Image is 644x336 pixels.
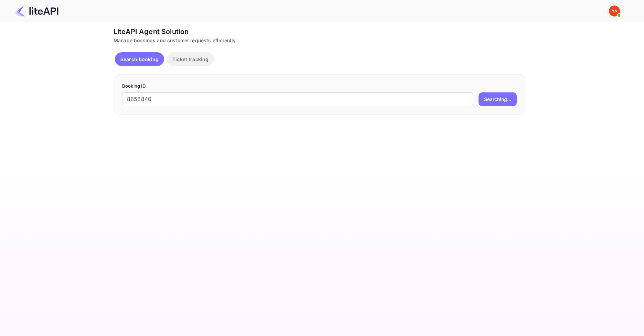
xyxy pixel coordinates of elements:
[114,37,526,44] div: Manage bookings and customer requests efficiently.
[609,5,620,16] img: Yandex Support
[122,83,518,90] p: Booking ID
[120,56,159,63] p: Search booking
[114,26,526,37] div: LiteAPI Agent Solution
[479,92,517,106] button: Searching...
[15,5,58,16] img: LiteAPI Logo
[172,56,208,63] p: Ticket tracking
[122,92,473,106] input: Enter Booking ID (e.g., 63782194)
